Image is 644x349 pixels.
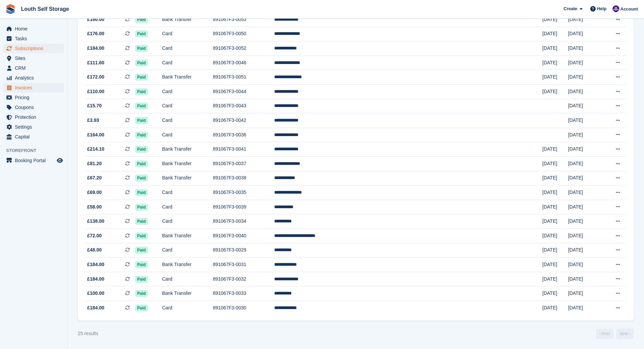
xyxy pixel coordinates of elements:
td: [DATE] [568,128,601,142]
a: menu [3,93,64,102]
span: £172.00 [87,73,104,81]
td: Card [162,27,213,41]
td: [DATE] [542,171,568,186]
span: Paid [135,175,148,181]
td: [DATE] [542,258,568,272]
span: Paid [135,30,148,37]
td: [DATE] [568,142,601,157]
span: Settings [15,122,55,132]
span: £72.00 [87,232,102,239]
span: Paid [135,16,148,23]
td: [DATE] [542,243,568,258]
span: Capital [15,132,55,141]
td: Card [162,301,213,315]
span: £138.00 [87,218,104,225]
span: £184.00 [87,261,104,268]
td: Card [162,128,213,142]
span: £69.00 [87,189,102,196]
a: menu [3,132,64,141]
span: Create [564,5,577,12]
td: 891067F3-0053 [213,13,275,27]
span: £184.00 [87,276,104,283]
a: menu [3,122,64,132]
td: Bank Transfer [162,171,213,186]
td: 891067F3-0046 [213,56,275,70]
img: Matthew Frith [613,5,619,12]
span: £176.00 [87,30,104,37]
td: Card [162,243,213,258]
img: stora-icon-8386f47178a22dfd0bd8f6a31ec36ba5ce8667c1dd55bd0f319d3a0aa187defe.svg [5,4,16,14]
td: [DATE] [568,13,601,27]
td: 891067F3-0032 [213,272,275,286]
span: Account [620,6,638,13]
a: menu [3,24,64,34]
td: Card [162,186,213,200]
span: £111.60 [87,59,104,66]
span: £214.10 [87,146,104,153]
span: Paid [135,88,148,95]
a: menu [3,44,64,53]
a: Previous [596,329,614,339]
td: 891067F3-0040 [213,228,275,243]
nav: Page [595,329,635,339]
td: 891067F3-0034 [213,214,275,229]
td: 891067F3-0050 [213,27,275,41]
span: Paid [135,204,148,211]
span: Paid [135,74,148,81]
span: £100.00 [87,290,104,297]
span: Paid [135,189,148,196]
td: [DATE] [542,70,568,85]
span: Pricing [15,93,55,102]
td: Bank Transfer [162,228,213,243]
td: [DATE] [568,113,601,128]
a: menu [3,156,64,165]
span: £180.00 [87,16,104,23]
td: 891067F3-0051 [213,70,275,85]
td: Card [162,99,213,113]
span: £67.20 [87,174,102,181]
a: menu [3,53,64,63]
span: Paid [135,261,148,268]
span: Subscriptions [15,44,55,53]
td: Bank Transfer [162,258,213,272]
td: [DATE] [568,186,601,200]
span: Protection [15,112,55,122]
td: 891067F3-0043 [213,99,275,113]
td: [DATE] [568,243,601,258]
td: 891067F3-0031 [213,258,275,272]
td: [DATE] [568,56,601,70]
span: Paid [135,160,148,167]
span: Analytics [15,73,55,83]
td: [DATE] [568,286,601,301]
td: Card [162,214,213,229]
span: Paid [135,305,148,311]
td: Card [162,200,213,214]
span: Tasks [15,34,55,43]
td: [DATE] [568,70,601,85]
td: [DATE] [568,272,601,286]
td: Card [162,85,213,99]
td: 891067F3-0037 [213,157,275,171]
span: Paid [135,218,148,225]
a: menu [3,34,64,43]
td: [DATE] [542,200,568,214]
span: £58.00 [87,203,102,211]
td: [DATE] [542,142,568,157]
span: Help [597,5,606,12]
td: 891067F3-0029 [213,243,275,258]
td: [DATE] [542,301,568,315]
td: Card [162,56,213,70]
td: Card [162,113,213,128]
span: Paid [135,103,148,109]
td: [DATE] [542,228,568,243]
td: Bank Transfer [162,70,213,85]
span: £81.20 [87,160,102,167]
td: [DATE] [542,157,568,171]
span: £15.70 [87,102,102,109]
span: £48.00 [87,246,102,254]
td: 891067F3-0030 [213,301,275,315]
td: [DATE] [542,41,568,56]
a: menu [3,63,64,73]
span: Paid [135,45,148,52]
td: 891067F3-0052 [213,41,275,56]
